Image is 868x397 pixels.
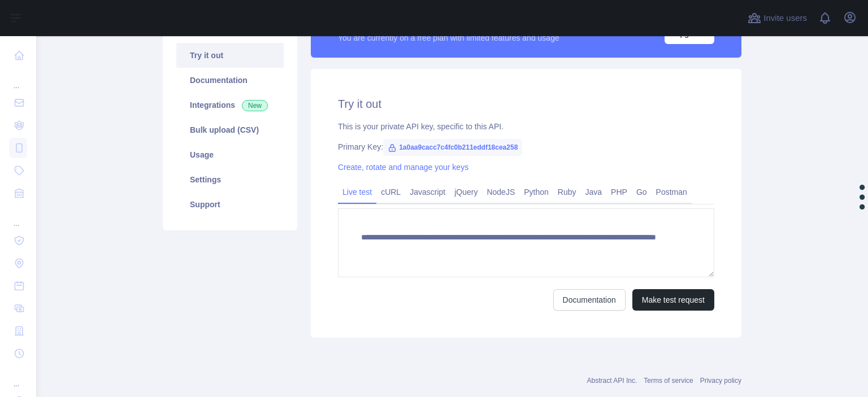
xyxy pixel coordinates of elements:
div: ... [9,206,27,228]
a: cURL [376,183,405,201]
a: Python [519,183,553,201]
a: Terms of service [644,377,693,385]
div: Primary Key: [338,141,714,152]
a: PHP [606,183,632,201]
div: ... [9,68,27,90]
a: Support [176,192,284,217]
a: Documentation [553,289,626,311]
a: Privacy policy [700,377,741,385]
a: Integrations New [176,93,284,117]
a: Create, rotate and manage your keys [338,163,468,172]
button: Invite users [745,9,809,27]
a: Documentation [176,68,284,93]
a: Abstract API Inc. [587,377,637,385]
div: You are currently on a free plan with limited features and usage [338,32,559,43]
a: Usage [176,142,284,167]
div: This is your private API key, specific to this API. [338,121,714,132]
span: New [242,100,268,111]
span: 1a0aa9cacc7c4fc0b211eddf18cea258 [383,139,522,156]
a: NodeJS [482,183,519,201]
a: Settings [176,167,284,192]
a: jQuery [450,183,482,201]
a: Postman [652,183,692,201]
a: Ruby [553,183,581,201]
div: ... [9,366,27,389]
h2: Try it out [338,96,714,112]
a: Go [632,183,652,201]
a: Javascript [405,183,450,201]
button: Make test request [632,289,714,311]
a: Live test [338,183,376,201]
a: Try it out [176,43,284,68]
a: Java [581,183,607,201]
span: Invite users [763,12,807,25]
a: Bulk upload (CSV) [176,117,284,142]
